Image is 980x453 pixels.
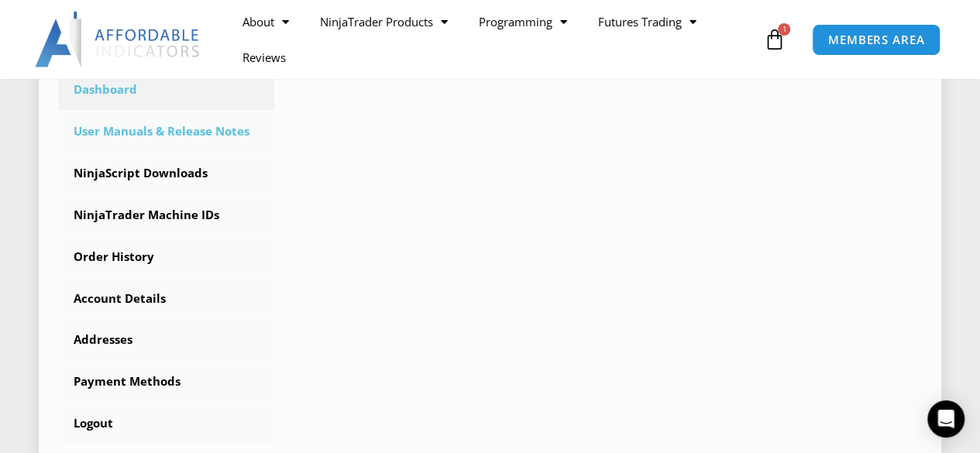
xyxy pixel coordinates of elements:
a: User Manuals & Release Notes [58,112,274,152]
a: About [227,4,304,39]
span: 1 [778,23,790,36]
a: Programming [463,4,583,39]
nav: Account pages [58,70,274,444]
a: NinjaTrader Products [304,4,463,39]
a: NinjaScript Downloads [58,153,274,194]
a: 1 [740,17,808,62]
img: LogoAI | Affordable Indicators – NinjaTrader [35,12,201,67]
a: Reviews [227,39,301,75]
div: Open Intercom Messenger [927,400,965,438]
a: Account Details [58,279,274,319]
nav: Menu [227,4,760,75]
a: Futures Trading [583,4,712,39]
span: MEMBERS AREA [828,34,925,46]
a: MEMBERS AREA [812,24,941,56]
a: Addresses [58,320,274,360]
a: NinjaTrader Machine IDs [58,195,274,235]
a: Order History [58,237,274,277]
a: Payment Methods [58,362,274,402]
a: Logout [58,403,274,444]
a: Dashboard [58,70,274,110]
